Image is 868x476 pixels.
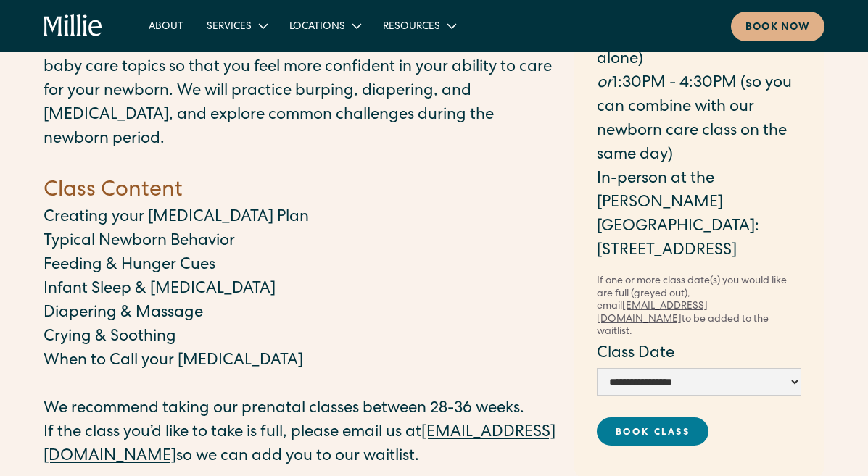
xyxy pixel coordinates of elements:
[44,374,559,398] p: ‍
[597,275,801,339] div: If one or more class date(s) you would like are full (greyed out), email to be added to the waitl...
[44,230,559,254] p: Typical Newborn Behavior
[137,14,195,38] a: About
[44,425,555,465] a: [EMAIL_ADDRESS][DOMAIN_NAME]
[371,14,466,38] div: Resources
[44,278,559,302] p: Infant Sleep & [MEDICAL_DATA]
[44,422,559,469] p: If the class you’d like to take is full, please email us at so we can add you to our waitlist.
[597,76,612,92] em: or
[207,20,252,35] div: Services
[44,176,559,206] h4: Class Content
[44,398,559,422] p: We recommend taking our prenatal classes between 28-36 weeks.
[289,20,345,35] div: Locations
[44,33,559,152] p: Our Newborn Care Class will cover [MEDICAL_DATA] planning and baby care topics so that you feel m...
[44,254,559,278] p: Feeding & Hunger Cues
[44,350,559,374] p: When to Call your [MEDICAL_DATA]
[383,20,440,35] div: Resources
[731,12,824,41] a: Book now
[44,14,102,38] a: home
[278,14,371,38] div: Locations
[195,14,278,38] div: Services
[44,326,559,350] p: Crying & Soothing
[597,168,801,264] p: In-person at the [PERSON_NAME][GEOGRAPHIC_DATA]: [STREET_ADDRESS]
[597,301,708,325] a: [EMAIL_ADDRESS][DOMAIN_NAME]
[44,152,559,176] p: ‍
[44,206,559,230] p: Creating your [MEDICAL_DATA] Plan
[597,343,801,367] label: Class Date
[597,417,708,446] a: Book Class
[745,20,810,36] div: Book now
[597,72,801,168] p: ‍ 1:30PM - 4:30PM (so you can combine with our newborn care class on the same day)
[44,302,559,326] p: Diapering & Massage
